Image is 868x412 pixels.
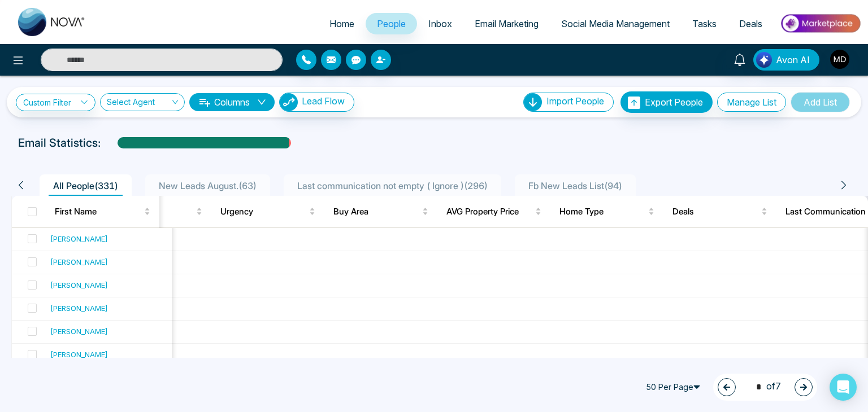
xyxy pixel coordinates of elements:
button: Export People [620,91,713,113]
img: Nova CRM Logo [18,8,86,36]
span: New Leads August. ( 63 ) [154,180,261,191]
a: Email Marketing [463,13,550,34]
a: Lead FlowLead Flow [275,93,354,112]
a: Custom Filter [16,94,96,111]
th: AVG Property Price [437,196,550,227]
div: [PERSON_NAME] [50,349,108,360]
img: Lead Flow [756,52,772,68]
span: Fb New Leads List ( 94 ) [524,180,627,191]
span: Urgency [220,205,307,218]
div: Open Intercom Messenger [830,374,857,401]
button: Lead Flow [279,93,354,112]
img: Lead Flow [280,93,298,111]
th: Urgency [211,196,324,227]
span: People [377,18,406,29]
span: AVG Property Price [446,205,533,218]
span: Inbox [428,18,452,29]
div: [PERSON_NAME] [50,256,108,268]
a: People [366,13,417,34]
span: Email Marketing [475,18,539,29]
span: Home Type [559,205,646,218]
div: [PERSON_NAME] [50,303,108,314]
th: First Name [46,196,159,227]
span: Social Media Management [561,18,670,29]
span: Avon AI [776,53,810,67]
th: Home Type [550,196,663,227]
span: Home [329,18,354,29]
button: Manage List [717,93,786,112]
img: User Avatar [830,50,849,69]
span: Tasks [692,18,717,29]
span: 50 Per Page [641,378,709,396]
span: Deals [672,205,759,218]
span: First Name [55,205,142,218]
a: Inbox [417,13,463,34]
span: Last Communication [785,205,866,218]
span: Import People [546,95,604,107]
a: Tasks [681,13,728,34]
a: Social Media Management [550,13,681,34]
span: Buy Area [333,205,420,218]
p: Email Statistics: [18,134,101,151]
span: Lead Flow [302,95,345,107]
button: Columnsdown [189,93,275,111]
span: All People ( 331 ) [49,180,123,191]
button: Avon AI [753,49,819,71]
div: [PERSON_NAME] [50,326,108,337]
div: [PERSON_NAME] [50,233,108,244]
span: down [257,98,266,107]
a: Deals [728,13,774,34]
span: Deals [739,18,762,29]
th: Deals [663,196,776,227]
th: Buy Area [324,196,437,227]
a: Home [318,13,366,34]
span: of 7 [749,379,781,395]
img: Market-place.gif [779,11,861,36]
div: [PERSON_NAME] [50,279,108,291]
span: Last communication not empty ( Ignore ) ( 296 ) [293,180,492,191]
span: Export People [645,97,703,108]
